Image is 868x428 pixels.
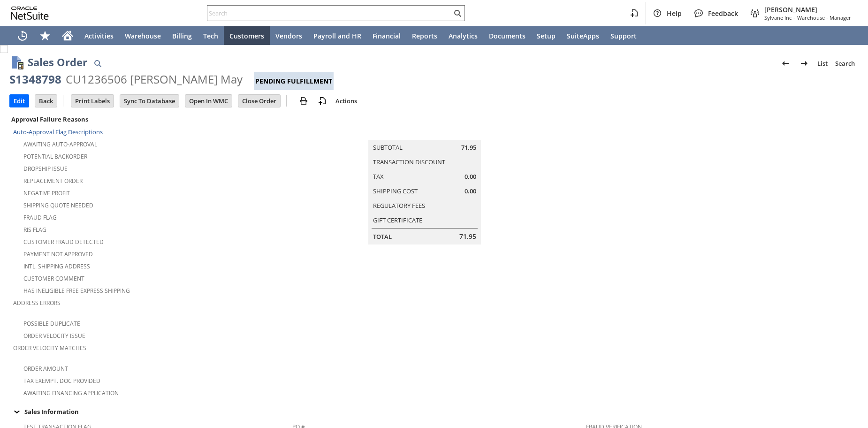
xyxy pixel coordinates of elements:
[23,275,84,283] a: Customer Comment
[23,238,104,246] a: Customer Fraud Detected
[84,31,114,40] span: Activities
[531,26,561,45] a: Setup
[270,26,308,45] a: Vendors
[797,14,851,21] span: Warehouse - Manager
[34,26,56,45] div: Shortcuts
[799,58,810,69] img: Next
[23,332,85,340] a: Order Velocity Issue
[39,30,51,41] svg: Shortcuts
[764,14,792,21] span: Sylvane Inc
[23,189,70,197] a: Negative Profit
[23,287,130,295] a: Has Ineligible Free Express Shipping
[317,95,328,107] img: add-record.svg
[406,26,443,45] a: Reports
[66,72,243,87] div: CU1236506 [PERSON_NAME] May
[461,143,476,152] span: 71.95
[23,140,97,148] a: Awaiting Auto-Approval
[561,26,605,45] a: SuiteApps
[92,58,103,69] img: Quick Find
[667,9,682,18] span: Help
[9,405,855,418] div: Sales Information
[332,97,361,105] a: Actions
[229,31,264,40] span: Customers
[119,26,167,45] a: Warehouse
[308,26,367,45] a: Payroll and HR
[167,26,198,45] a: Billing
[23,226,46,234] a: RIS flag
[9,405,859,418] td: Sales Information
[23,165,68,173] a: Dropship Issue
[238,95,280,107] input: Close Order
[373,158,445,166] a: Transaction Discount
[459,232,476,241] span: 71.95
[172,31,192,40] span: Billing
[125,31,161,40] span: Warehouse
[373,216,422,224] a: Gift Certificate
[537,31,556,40] span: Setup
[120,95,179,107] input: Sync To Database
[764,5,851,14] span: [PERSON_NAME]
[23,153,87,160] a: Potential Backorder
[9,113,289,125] div: Approval Failure Reasons
[35,95,57,107] input: Back
[62,30,73,41] svg: Home
[483,26,531,45] a: Documents
[373,187,418,195] a: Shipping Cost
[23,320,80,328] a: Possible Duplicate
[11,26,34,45] a: Recent Records
[10,95,29,107] input: Edit
[17,30,28,41] svg: Recent Records
[443,26,483,45] a: Analytics
[13,344,86,352] a: Order Velocity Matches
[567,31,599,40] span: SuiteApps
[489,31,525,40] span: Documents
[13,128,103,136] a: Auto-Approval Flag Descriptions
[203,31,218,40] span: Tech
[185,95,232,107] input: Open In WMC
[373,31,401,40] span: Financial
[23,201,93,209] a: Shipping Quote Needed
[814,56,831,71] a: List
[708,9,738,18] span: Feedback
[254,72,334,90] div: Pending Fulfillment
[23,262,90,270] a: Intl. Shipping Address
[793,14,795,21] span: -
[449,31,478,40] span: Analytics
[56,26,79,45] a: Home
[79,26,119,45] a: Activities
[23,377,100,385] a: Tax Exempt. Doc Provided
[464,172,476,181] span: 0.00
[207,8,452,19] input: Search
[23,389,119,397] a: Awaiting Financing Application
[23,250,93,258] a: Payment not approved
[367,26,406,45] a: Financial
[373,201,425,210] a: Regulatory Fees
[313,31,361,40] span: Payroll and HR
[198,26,224,45] a: Tech
[412,31,437,40] span: Reports
[9,72,61,87] div: S1348798
[275,31,302,40] span: Vendors
[780,58,791,69] img: Previous
[298,95,309,107] img: print.svg
[23,365,68,373] a: Order Amount
[464,187,476,196] span: 0.00
[28,54,87,70] h1: Sales Order
[13,299,61,307] a: Address Errors
[23,177,83,185] a: Replacement Order
[23,214,57,222] a: Fraud Flag
[71,95,114,107] input: Print Labels
[373,232,392,241] a: Total
[831,56,859,71] a: Search
[368,125,481,140] caption: Summary
[373,172,384,181] a: Tax
[610,31,637,40] span: Support
[605,26,642,45] a: Support
[373,143,403,152] a: Subtotal
[452,8,463,19] svg: Search
[11,7,49,20] svg: logo
[224,26,270,45] a: Customers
